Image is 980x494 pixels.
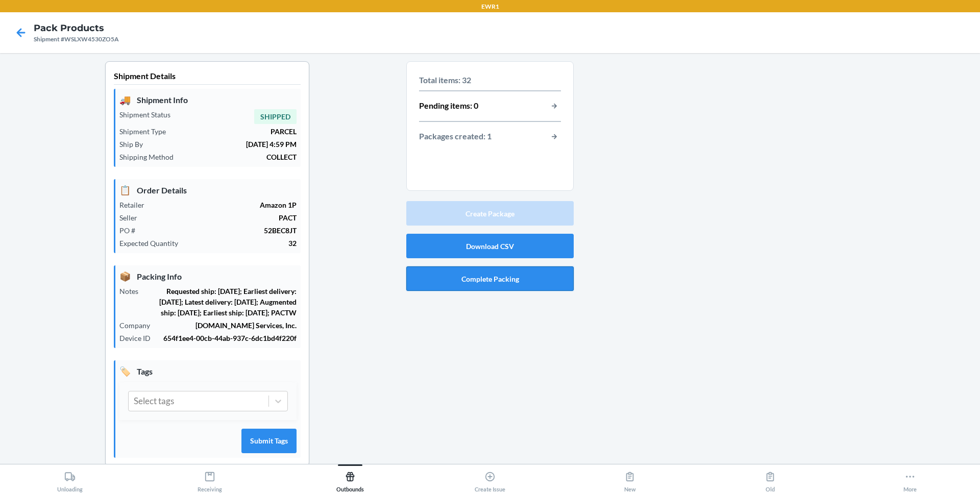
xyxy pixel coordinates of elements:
button: More [840,464,980,492]
button: Outbounds [280,464,420,492]
p: PACT [145,212,297,223]
p: Tags [119,364,297,378]
p: Order Details [119,183,297,197]
p: Retailer [119,200,153,210]
p: Device ID [119,333,159,343]
div: Select tags [134,394,174,408]
span: SHIPPED [254,109,297,124]
div: Outbounds [336,467,364,492]
p: Pending items: 0 [419,100,478,113]
button: Submit Tags [241,429,297,453]
span: 🏷️ [119,364,131,378]
p: COLLECT [182,152,297,162]
p: Packing Info [119,269,297,283]
button: Receiving [140,464,280,492]
div: Shipment #WSLXW4530ZO5A [34,35,119,44]
p: Seller [119,212,145,223]
p: [DOMAIN_NAME] Services, Inc. [158,320,297,331]
p: Total items: 32 [419,74,561,86]
div: Unloading [57,467,83,492]
div: New [624,467,636,492]
p: Amazon 1P [153,200,297,210]
p: Shipment Status [119,109,179,120]
span: 📦 [119,269,131,283]
div: Receiving [198,467,222,492]
span: 📋 [119,183,131,197]
button: Create Issue [420,464,560,492]
p: Shipment Details [114,70,301,85]
p: PO # [119,225,143,236]
button: Download CSV [406,234,574,258]
p: PARCEL [174,126,297,137]
button: button-view-packages-created [548,130,561,143]
button: Complete Packing [406,266,574,291]
button: Old [700,464,840,492]
p: Requested ship: [DATE]; Earliest delivery: [DATE]; Latest delivery: [DATE]; Augmented ship: [DATE... [146,286,297,318]
span: 🚚 [119,93,131,107]
p: Company [119,320,158,331]
button: button-view-pending-items [548,100,561,113]
p: Expected Quantity [119,238,186,249]
h4: Pack Products [34,21,119,35]
p: Ship By [119,139,151,150]
p: 32 [186,238,297,249]
p: Shipment Type [119,126,174,137]
div: More [903,467,917,492]
p: Packages created: 1 [419,130,492,143]
p: 52BEC8JT [143,225,297,236]
div: Create Issue [475,467,505,492]
button: New [560,464,700,492]
p: EWR1 [481,2,499,11]
p: Shipping Method [119,152,182,162]
p: Shipment Info [119,93,297,107]
button: Create Package [406,201,574,226]
div: Old [765,467,776,492]
p: [DATE] 4:59 PM [151,139,297,150]
p: Notes [119,286,146,297]
p: 654f1ee4-00cb-44ab-937c-6dc1bd4f220f [159,333,297,343]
